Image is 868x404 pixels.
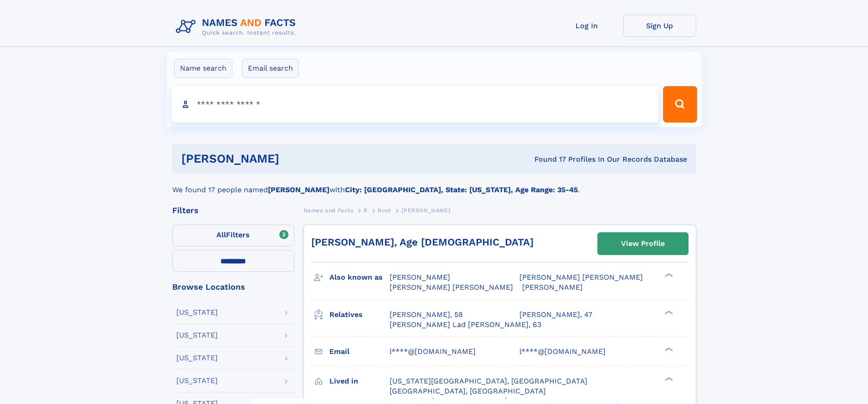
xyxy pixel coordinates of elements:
[663,309,673,315] div: ❯
[663,272,673,278] div: ❯
[176,377,218,384] div: [US_STATE]
[171,86,659,123] input: search input
[519,273,643,281] span: [PERSON_NAME] [PERSON_NAME]
[176,309,218,316] div: [US_STATE]
[172,283,294,291] div: Browse Locations
[663,86,697,123] button: Search Button
[390,377,587,385] span: [US_STATE][GEOGRAPHIC_DATA], [GEOGRAPHIC_DATA]
[172,15,303,39] img: Logo Names and Facts
[522,283,583,291] span: [PERSON_NAME]
[172,206,294,215] div: Filters
[329,373,390,389] h3: Lived in
[390,387,546,395] span: [GEOGRAPHIC_DATA], [GEOGRAPHIC_DATA]
[598,233,688,255] a: View Profile
[345,185,578,194] b: City: [GEOGRAPHIC_DATA], State: [US_STATE], Age Range: 35-45
[390,273,450,281] span: [PERSON_NAME]
[390,320,541,330] a: [PERSON_NAME] Lad [PERSON_NAME], 63
[364,207,368,214] span: R
[172,174,696,195] div: We found 17 people named with .
[378,205,391,216] a: Root
[390,283,513,291] span: [PERSON_NAME] [PERSON_NAME]
[268,185,329,194] b: [PERSON_NAME]
[550,15,623,37] a: Log In
[303,205,354,216] a: Names and Facts
[174,59,232,78] label: Name search
[623,15,696,37] a: Sign Up
[663,346,673,352] div: ❯
[364,205,368,216] a: R
[176,332,218,339] div: [US_STATE]
[181,153,407,164] h1: [PERSON_NAME]
[216,230,226,239] span: All
[401,207,450,214] span: [PERSON_NAME]
[172,225,294,246] label: Filters
[621,233,665,254] div: View Profile
[390,310,463,320] a: [PERSON_NAME], 58
[378,207,391,214] span: Root
[242,59,299,78] label: Email search
[329,307,390,322] h3: Relatives
[176,354,218,362] div: [US_STATE]
[311,236,534,248] a: [PERSON_NAME], Age [DEMOGRAPHIC_DATA]
[329,344,390,359] h3: Email
[519,310,592,320] a: [PERSON_NAME], 47
[407,154,687,164] div: Found 17 Profiles In Our Records Database
[329,270,390,285] h3: Also known as
[663,376,673,382] div: ❯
